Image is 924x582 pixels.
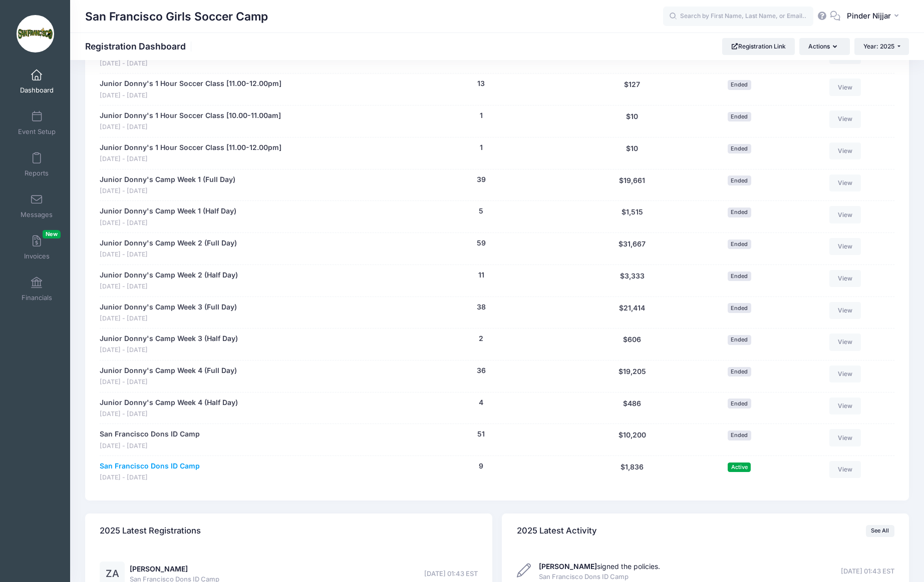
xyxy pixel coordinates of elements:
span: Ended [728,112,751,121]
a: View [829,78,861,95]
span: [DATE] - [DATE] [100,186,235,196]
a: View [829,174,861,191]
a: View [829,270,861,287]
button: 11 [478,270,484,280]
span: [DATE] - [DATE] [100,91,281,100]
span: Ended [728,398,751,408]
span: [DATE] - [DATE] [100,345,238,355]
div: $1,515 [576,206,688,227]
span: [DATE] - [DATE] [100,409,238,419]
span: Dashboard [20,86,54,94]
a: [PERSON_NAME]signed the policies. [539,562,660,570]
span: Reports [25,169,49,177]
span: [DATE] 01:43 EST [841,566,894,576]
span: [DATE] - [DATE] [100,122,281,132]
button: 13 [477,78,485,89]
span: San Francisco Dons ID Camp [539,572,660,582]
a: View [829,333,861,350]
span: Ended [728,80,751,89]
span: Ended [728,239,751,249]
span: Invoices [24,252,50,260]
a: Junior Donny's 1 Hour Soccer Class [10.00-11.00am] [100,110,281,121]
span: Year: 2025 [863,42,894,50]
button: 4 [479,397,483,408]
img: San Francisco Girls Soccer Camp [17,15,54,52]
a: ZA [100,570,125,578]
div: $127 [576,78,688,100]
div: $1,836 [576,461,688,482]
a: Registration Link [722,38,795,55]
a: Junior Donny's Camp Week 1 (Half Day) [100,206,236,216]
div: $10,200 [576,429,688,450]
a: View [829,110,861,127]
div: $19,205 [576,365,688,387]
div: $3,333 [576,270,688,291]
button: 1 [480,110,483,121]
a: InvoicesNew [13,230,61,265]
span: Event Setup [18,127,56,136]
a: See All [866,525,894,537]
a: Junior Donny's Camp Week 4 (Half Day) [100,397,238,408]
span: [DATE] - [DATE] [100,59,281,68]
button: 51 [477,429,485,439]
a: Junior Donny's 1 Hour Soccer Class [11.00-12.00pm] [100,78,281,89]
button: 2 [479,333,483,344]
span: Ended [728,367,751,376]
a: Junior Donny's Camp Week 3 (Full Day) [100,302,237,312]
a: Dashboard [13,64,61,99]
div: $606 [576,333,688,355]
button: Pinder Nijjar [840,5,909,28]
span: Ended [728,335,751,344]
button: 9 [479,461,483,471]
button: 38 [477,302,486,312]
div: $10 [576,110,688,132]
div: $21,414 [576,302,688,323]
span: Messages [21,210,53,219]
span: Ended [728,303,751,312]
a: Junior Donny's 1 Hour Soccer Class [11.00-12.00pm] [100,142,281,153]
h1: San Francisco Girls Soccer Camp [85,5,268,28]
a: Event Setup [13,105,61,140]
a: View [829,238,861,255]
a: San Francisco Dons ID Camp [100,429,200,439]
a: Junior Donny's Camp Week 2 (Half Day) [100,270,238,280]
span: Financials [22,293,52,302]
h4: 2025 Latest Activity [517,516,597,545]
input: Search by First Name, Last Name, or Email... [663,6,813,26]
span: [DATE] - [DATE] [100,250,237,259]
span: New [43,230,61,238]
a: View [829,461,861,478]
div: $31,667 [576,238,688,259]
h1: Registration Dashboard [85,41,194,51]
a: View [829,429,861,446]
span: [DATE] - [DATE] [100,377,237,387]
span: [DATE] - [DATE] [100,314,237,323]
a: View [829,142,861,159]
a: Junior Donny's Camp Week 3 (Half Day) [100,333,238,344]
a: Financials [13,271,61,306]
a: View [829,397,861,414]
a: Reports [13,147,61,182]
span: Ended [728,144,751,153]
span: Ended [728,207,751,217]
button: Year: 2025 [854,38,909,55]
span: [DATE] - [DATE] [100,473,200,482]
a: Junior Donny's Camp Week 4 (Full Day) [100,365,237,376]
span: Ended [728,271,751,281]
div: $10 [576,142,688,164]
div: $486 [576,397,688,419]
a: Junior Donny's Camp Week 2 (Full Day) [100,238,237,248]
button: 39 [477,174,486,185]
span: Active [728,462,751,472]
a: View [829,302,861,319]
a: Messages [13,188,61,223]
button: 1 [480,142,483,153]
span: [DATE] - [DATE] [100,218,236,228]
span: [DATE] - [DATE] [100,282,238,291]
span: [DATE] 01:43 EST [424,569,478,579]
span: Ended [728,430,751,440]
button: Actions [799,38,849,55]
strong: [PERSON_NAME] [539,562,597,570]
a: View [829,206,861,223]
button: 5 [479,206,483,216]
